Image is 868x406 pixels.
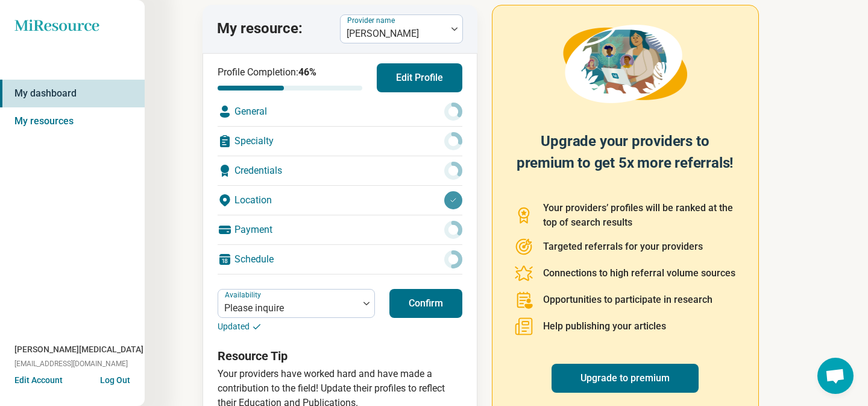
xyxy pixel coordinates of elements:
div: Credentials [218,156,462,185]
a: Upgrade to premium [552,364,699,393]
div: Profile Completion: [218,65,362,90]
div: Open chat [817,358,854,394]
label: Availability [225,291,263,299]
button: Confirm [389,289,462,318]
p: Your providers’ profiles will be ranked at the top of search results [543,201,737,230]
div: General [218,97,462,126]
h2: Upgrade your providers to premium to get 5x more referrals! [514,130,737,186]
button: Log Out [100,374,130,384]
div: Location [218,186,462,215]
div: Schedule [218,245,462,274]
p: My resource: [217,19,303,39]
button: Edit Profile [377,63,462,92]
h3: Resource Tip [218,347,462,364]
label: Provider name [347,16,397,25]
p: Help publishing your articles [543,319,666,334]
span: [EMAIL_ADDRESS][DOMAIN_NAME] [14,358,128,369]
p: Opportunities to participate in research [543,293,712,307]
div: Specialty [218,127,462,156]
span: 46 % [298,66,316,78]
button: Edit Account [14,374,63,387]
p: Targeted referrals for your providers [543,239,703,254]
span: [PERSON_NAME][MEDICAL_DATA] [14,343,143,356]
p: Connections to high referral volume sources [543,266,735,281]
p: Updated [218,320,375,333]
div: Payment [218,215,462,244]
